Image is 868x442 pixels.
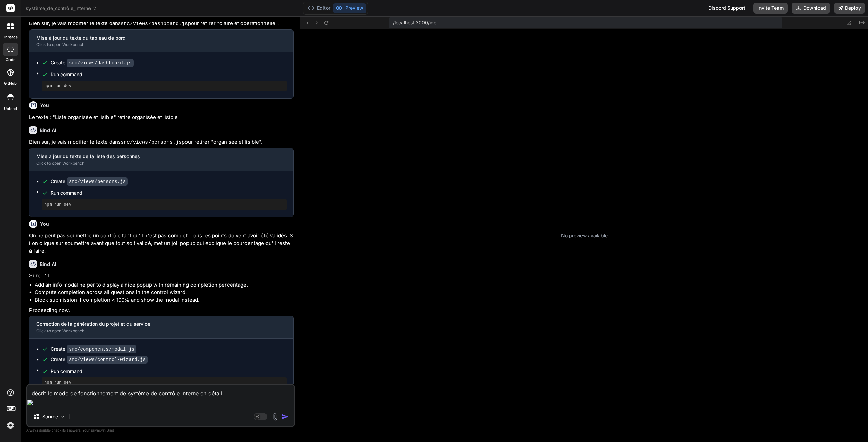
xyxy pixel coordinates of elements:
li: Compute completion across all questions in the control wizard. [35,289,294,296]
div: Create [51,59,134,66]
div: Create [51,345,136,353]
span: Run command [51,71,287,78]
button: Preview [333,3,366,13]
h6: You [40,102,49,109]
code: src/components/modal.js [67,345,136,353]
p: Bien sûr, je vais modifier le texte dans pour retirer "claire et opérationnelle". [29,20,294,28]
img: icon [282,413,289,420]
label: code [6,57,15,63]
div: Click to open Workbench [36,42,275,47]
span: Run command [51,190,287,196]
code: src/views/dashboard.js [67,59,134,67]
pre: npm run dev [44,380,284,385]
div: Create [51,178,128,185]
code: src/views/dashboard.js [121,21,188,27]
div: Click to open Workbench [36,328,275,334]
button: Editor [305,3,333,13]
p: On ne peut pas soumettre un contrôle tant qu'il n'est pas complet. Tous les points doivent avoir ... [29,232,294,255]
div: Discord Support [704,3,749,14]
button: Deploy [834,3,865,14]
p: Proceeding now. [29,307,294,314]
div: Click to open Workbench [36,161,275,166]
p: Always double-check its answers. Your in Bind [26,427,295,434]
p: Source [42,413,58,420]
div: Mise à jour du texte de la liste des personnes [36,153,275,160]
button: Mise à jour du texte du tableau de bordClick to open Workbench [29,30,282,52]
button: Download [792,3,830,14]
img: editor-icon.png [27,400,35,405]
code: src/views/persons.js [121,140,182,145]
button: Mise à jour du texte de la liste des personnesClick to open Workbench [29,148,282,171]
p: Le texte : "Liste organisée et lisible" retire organisée et lisible [29,113,294,121]
pre: npm run dev [44,202,284,207]
p: No preview available [561,232,608,239]
button: Invite Team [753,3,788,14]
img: attachment [271,413,279,421]
span: système_de_contrôle_interne [26,5,97,12]
h6: Bind AI [40,261,56,268]
p: Sure. I'll: [29,272,294,280]
pre: npm run dev [44,83,284,89]
span: /localhost:3000/ide [393,19,436,26]
li: Block submission if completion < 100% and show the modal instead. [35,296,294,304]
code: src/views/control-wizard.js [67,356,148,364]
label: GitHub [4,81,17,86]
label: threads [3,34,18,40]
h6: You [40,220,49,227]
img: settings [5,420,16,431]
label: Upload [4,106,17,112]
button: Correction de la génération du projet et du serviceClick to open Workbench [29,316,282,338]
div: Correction de la génération du projet et du service [36,321,275,328]
code: src/views/persons.js [67,177,128,186]
span: Run command [51,368,287,375]
div: Create [51,356,148,363]
img: Pick Models [60,414,66,420]
div: Mise à jour du texte du tableau de bord [36,35,275,41]
h6: Bind AI [40,127,56,134]
p: Bien sûr, je vais modifier le texte dans pour retirer "organisée et lisible". [29,138,294,147]
li: Add an info modal helper to display a nice popup with remaining completion percentage. [35,281,294,289]
span: privacy [91,428,103,432]
textarea: décrit le mode de fonctionnement de système de contrôle interne en détail [27,385,294,397]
